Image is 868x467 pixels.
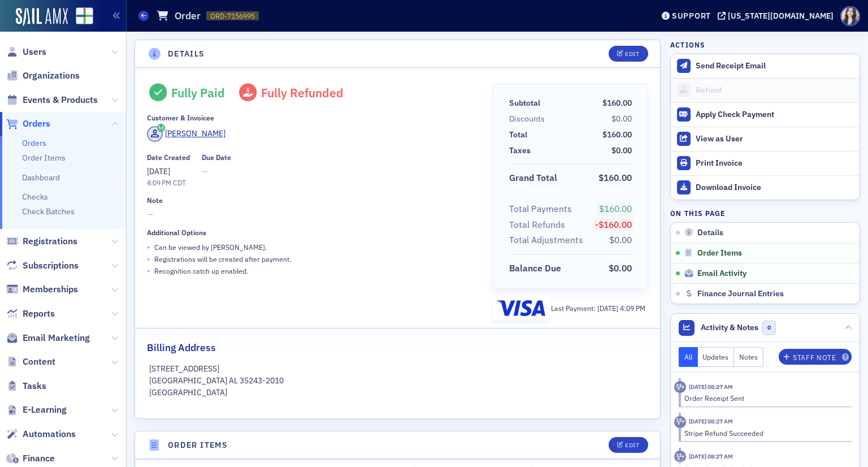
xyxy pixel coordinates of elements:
span: $160.00 [602,98,632,108]
span: Balance Due [509,262,565,275]
span: Subtotal [509,97,544,109]
div: Refund [696,85,854,96]
div: [PERSON_NAME] [165,128,225,140]
a: Registrations [6,235,77,248]
img: SailAMX [16,8,68,26]
button: [US_STATE][DOMAIN_NAME] [718,12,837,20]
button: Edit [609,437,648,453]
h4: Actions [670,40,705,50]
a: Print Invoice [671,151,860,175]
div: Apply Check Payment [696,110,854,120]
span: -$160.00 [595,219,632,230]
div: Stripe Refund Succeeded [684,428,844,438]
div: Taxes [509,145,531,157]
span: $160.00 [598,172,632,183]
span: Email Activity [697,269,747,279]
p: [GEOGRAPHIC_DATA] [149,387,646,399]
span: $0.00 [609,262,632,274]
div: Staff Note [793,354,836,361]
a: Tasks [6,380,46,392]
img: visa [497,300,545,316]
a: Email Marketing [6,332,90,344]
span: Content [23,356,55,368]
h4: On this page [670,208,860,218]
h4: Details [168,48,205,60]
div: Print Invoice [696,158,854,168]
span: Activity & Notes [701,322,758,334]
span: Taxes [509,145,535,157]
a: Organizations [6,70,80,82]
div: Total [509,129,527,141]
span: Subscriptions [23,260,79,272]
span: 0 [762,321,776,335]
div: Edit [625,51,639,57]
span: ORD-7156995 [210,11,255,21]
button: Apply Check Payment [671,102,860,127]
span: Total Adjustments [509,233,587,247]
a: Check Batches [22,206,75,217]
span: Total [509,129,531,141]
a: Download Invoice [671,175,860,200]
button: Updates [698,347,735,367]
a: Subscriptions [6,260,79,272]
span: Fully Refunded [261,85,344,101]
span: Finance [23,452,55,465]
a: Checks [22,192,48,202]
h2: Billing Address [147,340,216,355]
span: $160.00 [599,203,632,214]
time: 4:09 PM [147,178,171,187]
div: Edit [625,442,639,448]
a: Orders [6,118,50,130]
div: Activity [674,381,686,393]
span: Memberships [23,283,78,296]
span: $0.00 [609,234,632,245]
button: Staff Note [779,349,852,365]
div: Download Invoice [696,183,854,193]
span: • [147,241,150,253]
h4: Order Items [168,439,228,451]
div: Order Receipt Sent [684,393,844,403]
img: SailAMX [76,7,93,25]
a: Finance [6,452,55,465]
a: Order Items [22,153,66,163]
div: Due Date [202,153,231,162]
a: Content [6,356,55,368]
span: — [147,209,477,220]
a: Automations [6,428,76,440]
span: Total Payments [509,202,576,216]
a: Dashboard [22,172,60,183]
span: Organizations [23,70,80,82]
span: Total Refunds [509,218,569,232]
div: Grand Total [509,171,557,185]
a: View Homepage [68,7,93,27]
div: Subtotal [509,97,540,109]
span: Details [697,228,723,238]
div: Activity [674,416,686,428]
span: $0.00 [611,114,632,124]
span: Orders [23,118,50,130]
div: Last Payment: [551,303,645,313]
span: Order Items [697,248,742,258]
p: [STREET_ADDRESS] [149,363,646,375]
span: Events & Products [23,94,98,106]
span: • [147,253,150,265]
div: Balance Due [509,262,561,275]
span: [DATE] [147,166,170,176]
div: Activity [674,451,686,462]
a: Orders [22,138,46,148]
span: [DATE] [597,304,620,313]
button: Notes [734,347,763,367]
p: Can be viewed by [PERSON_NAME] . [154,242,267,252]
span: Automations [23,428,76,440]
span: 4:09 PM [620,304,645,313]
span: Finance Journal Entries [697,289,784,299]
div: Total Payments [509,202,572,216]
span: Reports [23,308,55,320]
a: E-Learning [6,404,67,416]
div: Additional Options [147,228,206,237]
a: Reports [6,308,55,320]
div: Total Refunds [509,218,565,232]
button: All [679,347,698,367]
div: Fully Paid [171,85,225,100]
span: Profile [840,6,860,26]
